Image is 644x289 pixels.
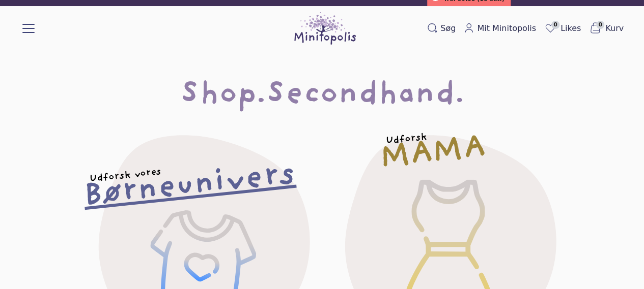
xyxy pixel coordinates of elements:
span: Shop. [180,72,266,119]
h2: Børneunivers [82,165,296,207]
button: Søg [423,20,460,37]
span: Secondhand. [266,72,464,119]
a: 0Likes [540,20,585,37]
button: 0Kurv [585,20,628,37]
span: Søg [440,22,456,35]
span: Mit Minitopolis [477,22,536,35]
span: 0 [596,21,604,29]
span: Kurv [605,22,624,35]
img: Minitopolis logo [294,12,356,45]
h2: MAMA [378,138,486,170]
span: Likes [561,22,581,35]
a: Mit Minitopolis [460,20,540,37]
span: 0 [551,21,559,29]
